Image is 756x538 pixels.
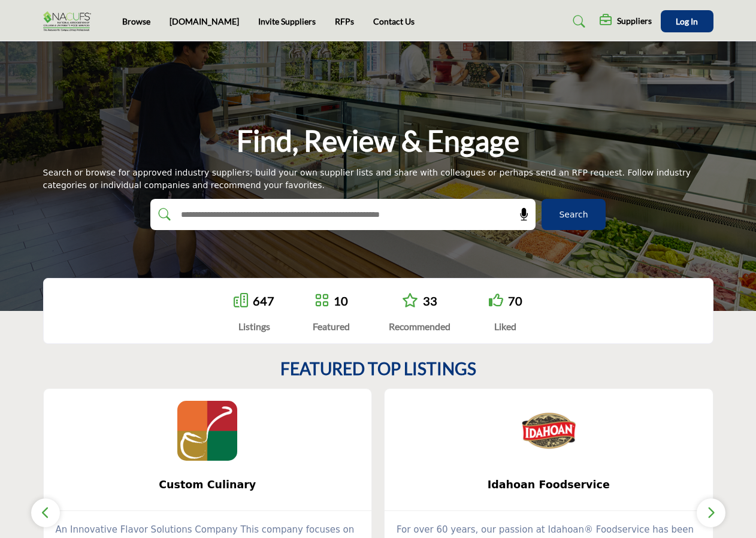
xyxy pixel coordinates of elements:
[170,16,239,26] a: [DOMAIN_NAME]
[385,469,713,501] a: Idahoan Foodservice
[423,294,437,308] a: 33
[62,477,354,492] span: Custom Culinary
[334,294,348,308] a: 10
[508,294,522,308] a: 70
[559,208,588,221] span: Search
[600,14,652,29] div: Suppliers
[403,477,695,492] span: Idahoan Foodservice
[489,293,503,307] i: Go to Liked
[489,319,522,334] div: Liked
[335,16,354,26] a: RFPs
[177,401,237,461] img: Custom Culinary
[280,359,476,379] h2: FEATURED TOP LISTINGS
[258,16,316,26] a: Invite Suppliers
[122,16,150,26] a: Browse
[62,469,354,501] b: Custom Culinary
[389,319,450,334] div: Recommended
[661,10,713,32] button: Log In
[253,294,274,308] a: 647
[313,319,350,334] div: Featured
[43,167,713,192] div: Search or browse for approved industry suppliers; build your own supplier lists and share with co...
[373,16,415,26] a: Contact Us
[315,293,329,309] a: Go to Featured
[402,293,418,309] a: Go to Recommended
[542,199,606,230] button: Search
[44,469,372,501] a: Custom Culinary
[403,469,695,501] b: Idahoan Foodservice
[519,401,579,461] img: Idahoan Foodservice
[676,16,698,26] span: Log In
[43,11,97,31] img: Site Logo
[617,16,652,26] h5: Suppliers
[561,12,593,31] a: Search
[234,319,274,334] div: Listings
[237,122,519,159] h1: Find, Review & Engage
